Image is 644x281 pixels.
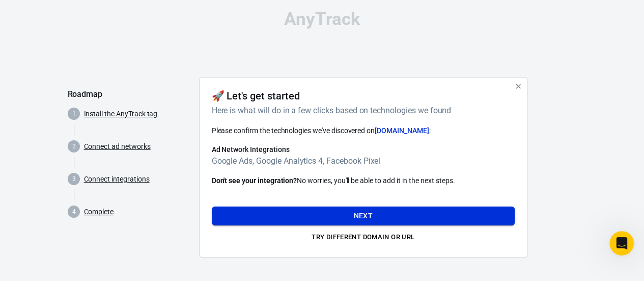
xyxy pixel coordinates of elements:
span: [DOMAIN_NAME] [375,126,429,135]
text: 1 [72,110,75,117]
h5: Roadmap [68,89,191,99]
h6: Here is what will do in a few clicks based on technologies we found [212,104,511,117]
p: No worries, you'll be able to add it in the next steps. [212,175,515,186]
text: 2 [72,143,75,150]
a: Connect integrations [84,174,150,185]
iframe: Intercom live chat [609,231,634,256]
h6: Ad Network Integrations [212,144,515,155]
strong: Don't see your integration? [212,176,297,185]
text: 3 [72,175,75,183]
h4: 🚀 Let's get started [212,90,300,102]
h6: Google Ads, Google Analytics 4, Facebook Pixel [212,155,515,167]
div: AnyTrack [68,10,577,28]
button: Try different domain or url [212,229,515,245]
button: Next [212,207,515,225]
text: 4 [72,208,75,215]
a: Connect ad networks [84,141,151,152]
span: Please confirm the technologies we've discovered on : [212,126,431,135]
a: Install the AnyTrack tag [84,109,158,119]
a: Complete [84,207,114,217]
